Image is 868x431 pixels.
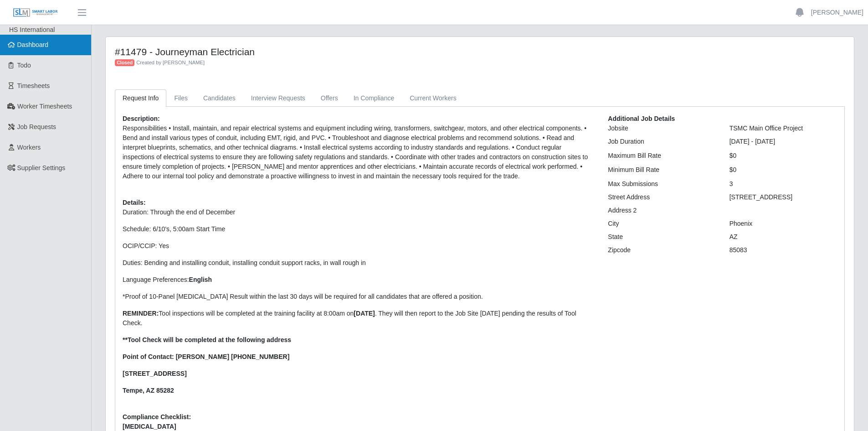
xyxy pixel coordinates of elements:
[189,276,212,283] strong: English
[601,192,722,202] div: Street Address
[723,192,844,202] div: [STREET_ADDRESS]
[123,292,594,301] p: *Proof of 10-Panel [MEDICAL_DATA] Result within the last 30 days will be required for all candida...
[17,144,41,151] span: Workers
[149,259,366,266] span: ending and installing conduit, installing conduit support racks, in wall rough in
[123,208,594,217] p: Duration: Through the end of December
[195,89,243,107] a: Candidates
[136,60,205,65] span: Created by [PERSON_NAME]
[723,137,844,146] div: [DATE] - [DATE]
[115,59,134,67] span: Closed
[601,151,722,161] div: Maximum Bill Rate
[9,26,55,33] span: HS International
[723,179,844,189] div: 3
[123,258,594,268] p: Duties: B
[601,124,722,133] div: Jobsite
[115,89,166,107] a: Request Info
[123,275,594,285] p: Language Preferences:
[13,8,58,18] img: SLM Logo
[17,62,31,69] span: Todo
[601,232,722,242] div: State
[402,89,464,107] a: Current Workers
[123,241,594,251] p: OCIP/CCIP: Yes
[723,232,844,242] div: AZ
[123,124,594,181] p: Responsibilities • Install, maintain, and repair electrical systems and equipment including wirin...
[601,245,722,255] div: Zipcode
[123,115,160,122] b: Description:
[17,41,49,48] span: Dashboard
[123,309,594,328] p: Tool inspections will be completed at the training facility at 8:00am on . They will then report ...
[346,89,402,107] a: In Compliance
[608,115,675,122] b: Additional Job Details
[601,206,722,215] div: Address 2
[17,103,72,110] span: Worker Timesheets
[17,164,66,171] span: Supplier Settings
[723,124,844,133] div: TSMC Main Office Project
[123,336,291,343] strong: **Tool Check will be completed at the following address
[601,165,722,175] div: Minimum Bill Rate
[723,219,844,228] div: Phoenix
[601,219,722,228] div: City
[166,89,195,107] a: Files
[313,89,346,107] a: Offers
[123,353,289,360] strong: Point of Contact: [PERSON_NAME] [PHONE_NUMBER]
[723,151,844,161] div: $0
[123,413,191,421] b: Compliance Checklist:
[243,89,313,107] a: Interview Requests
[17,82,50,89] span: Timesheets
[723,165,844,175] div: $0
[601,179,722,189] div: Max Submissions
[601,137,722,146] div: Job Duration
[115,46,659,57] h4: #11479 - Journeyman Electrician
[123,387,174,394] strong: Tempe, AZ 85282
[811,8,863,17] a: [PERSON_NAME]
[354,310,375,317] strong: [DATE]
[123,310,159,317] strong: REMINDER:
[123,199,146,206] b: Details:
[723,245,844,255] div: 85083
[17,123,56,130] span: Job Requests
[123,370,187,377] strong: [STREET_ADDRESS]
[123,224,594,234] p: Schedule: 6/10's, 5:00am Start Time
